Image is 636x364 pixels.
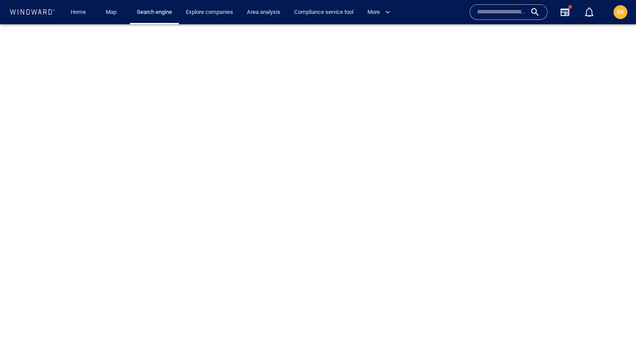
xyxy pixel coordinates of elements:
span: MI [617,9,624,16]
a: Explore companies [182,5,237,20]
a: Search engine [133,5,175,20]
button: Map [99,5,127,20]
iframe: Chat [599,325,630,358]
a: Home [67,5,89,20]
a: Compliance service tool [291,5,357,20]
span: More [367,7,390,17]
a: Area analysis [243,5,284,20]
button: Home [64,5,92,20]
button: More [364,5,398,20]
a: Map [102,5,123,20]
div: Notification center [584,7,594,17]
button: MI [612,3,629,21]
